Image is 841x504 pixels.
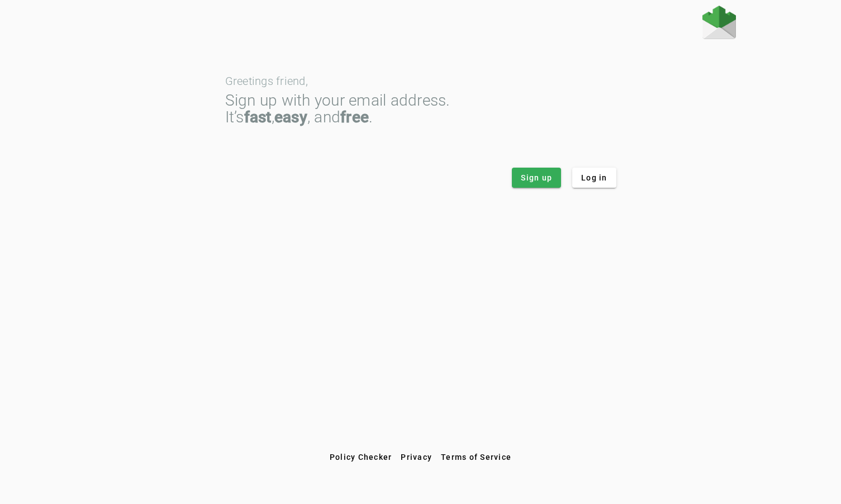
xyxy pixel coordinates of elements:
button: Sign up [512,168,561,188]
strong: easy [274,108,307,126]
span: Privacy [401,453,432,462]
button: Terms of Service [436,447,516,467]
span: Log in [581,172,607,183]
span: Sign up [521,172,552,183]
strong: fast [244,108,272,126]
img: Fraudmarc Logo [702,6,736,39]
div: Greetings friend, [225,75,616,87]
strong: free [340,108,369,126]
div: Sign up with your email address. It’s , , and . [225,92,616,126]
button: Log in [572,168,616,188]
button: Policy Checker [325,447,397,467]
button: Privacy [396,447,436,467]
span: Policy Checker [330,453,392,462]
span: Terms of Service [441,453,511,462]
